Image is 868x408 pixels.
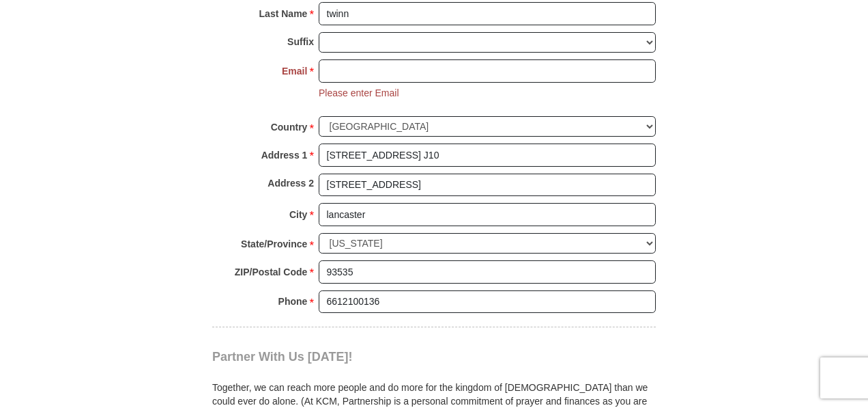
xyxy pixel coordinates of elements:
span: Partner With Us [DATE]! [212,350,353,364]
strong: Suffix [287,32,314,51]
li: Please enter Email [319,86,399,100]
strong: ZIP/Postal Code [235,262,308,282]
strong: Phone [278,292,308,311]
strong: Address 2 [267,174,314,193]
strong: State/Province [241,234,307,254]
strong: Last Name [259,4,308,23]
strong: Email [282,62,307,81]
strong: Address 1 [261,146,308,165]
strong: Country [271,118,308,137]
strong: City [289,205,307,224]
